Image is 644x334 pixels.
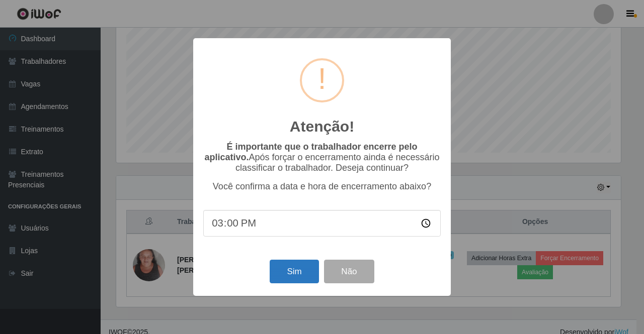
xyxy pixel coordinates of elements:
b: É importante que o trabalhador encerre pelo aplicativo. [204,142,417,162]
p: Após forçar o encerramento ainda é necessário classificar o trabalhador. Deseja continuar? [203,142,441,173]
h2: Atenção! [290,118,354,136]
button: Sim [270,260,318,283]
p: Você confirma a data e hora de encerramento abaixo? [203,181,441,192]
button: Não [324,260,374,283]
